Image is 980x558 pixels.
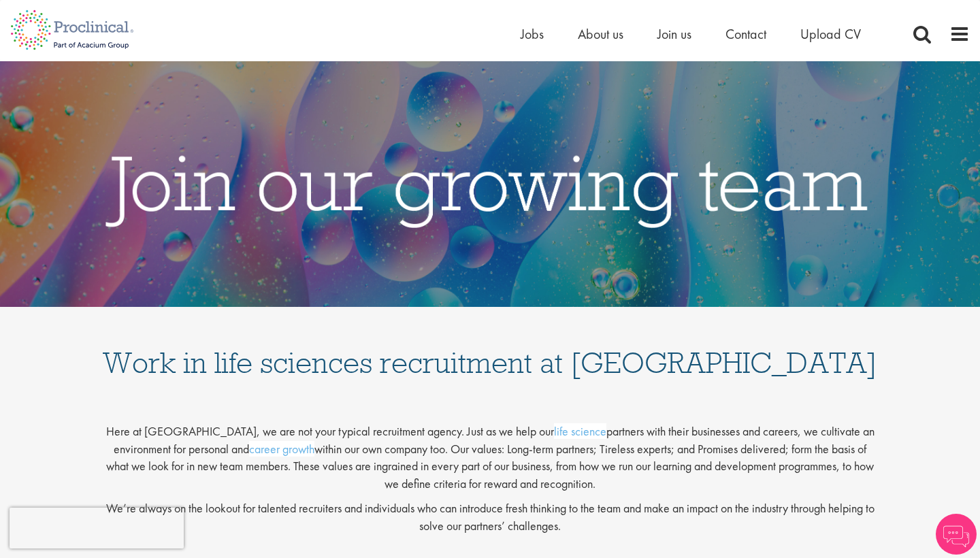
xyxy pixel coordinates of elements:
[936,514,977,555] img: Chatbot
[554,423,606,439] a: life science
[249,441,314,457] a: career growth
[102,412,878,493] p: Here at [GEOGRAPHIC_DATA], we are not your typical recruitment agency. Just as we help our partne...
[578,25,623,43] a: About us
[102,499,878,534] p: We’re always on the lookout for talented recruiters and individuals who can introduce fresh think...
[657,25,691,43] a: Join us
[725,25,766,43] a: Contact
[102,321,878,378] h1: Work in life sciences recruitment at [GEOGRAPHIC_DATA]
[10,508,184,548] iframe: reCAPTCHA
[521,25,544,43] a: Jobs
[800,25,861,43] a: Upload CV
